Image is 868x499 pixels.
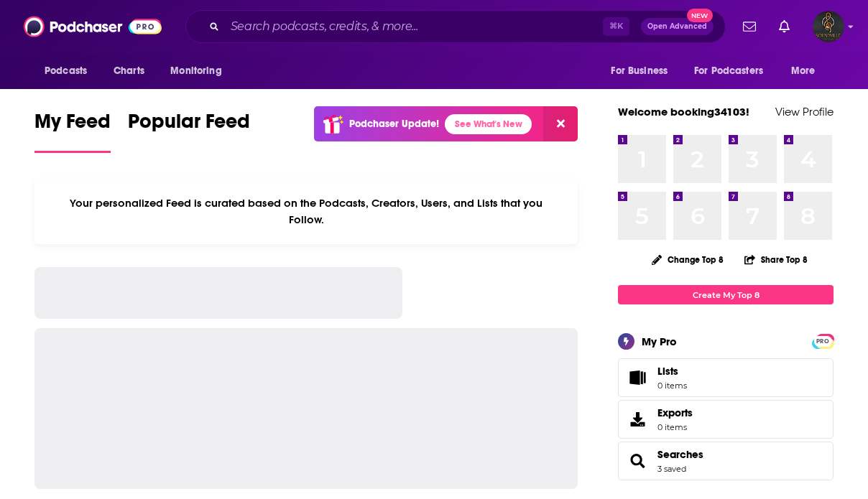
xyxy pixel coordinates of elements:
[657,464,686,474] a: 3 saved
[34,57,106,85] button: open menu
[611,61,668,81] span: For Business
[623,451,652,471] a: Searches
[34,109,111,153] a: My Feed
[349,118,439,130] p: Podchaser Update!
[34,179,578,244] div: Your personalized Feed is curated based on the Podcasts, Creators, Users, and Lists that you Follow.
[737,14,762,39] a: Show notifications dropdown
[618,442,834,480] span: Searches
[45,61,87,81] span: Podcasts
[813,11,844,42] span: Logged in as booking34103
[687,9,713,22] span: New
[160,57,240,85] button: open menu
[643,251,732,269] button: Change Top 8
[618,105,749,118] a: Welcome booking34103!
[773,14,795,39] a: Show notifications dropdown
[603,17,629,36] span: ⌘ K
[114,61,144,81] span: Charts
[128,109,250,142] span: Popular Feed
[34,109,111,142] span: My Feed
[618,285,834,304] a: Create My Top 8
[657,381,687,391] span: 0 items
[170,61,221,81] span: Monitoring
[647,23,707,30] span: Open Advanced
[791,61,816,81] span: More
[641,18,714,35] button: Open AdvancedNew
[657,365,678,378] span: Lists
[618,358,834,397] a: Lists
[813,11,844,42] img: User Profile
[775,105,834,118] a: View Profile
[813,11,844,42] button: Show profile menu
[657,448,703,461] a: Searches
[445,114,532,134] a: See What's New
[601,57,685,85] button: open menu
[657,422,693,432] span: 0 items
[657,406,693,419] span: Exports
[744,246,808,274] button: Share Top 8
[24,13,162,40] img: Podchaser - Follow, Share and Rate Podcasts
[623,409,652,429] span: Exports
[814,335,831,346] a: PRO
[685,57,784,85] button: open menu
[657,365,687,378] span: Lists
[781,57,834,85] button: open menu
[694,61,763,81] span: For Podcasters
[623,368,652,388] span: Lists
[225,15,603,38] input: Search podcasts, credits, & more...
[185,10,726,43] div: Search podcasts, credits, & more...
[104,57,153,85] a: Charts
[128,109,250,153] a: Popular Feed
[618,400,834,439] a: Exports
[814,336,831,347] span: PRO
[642,335,677,348] div: My Pro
